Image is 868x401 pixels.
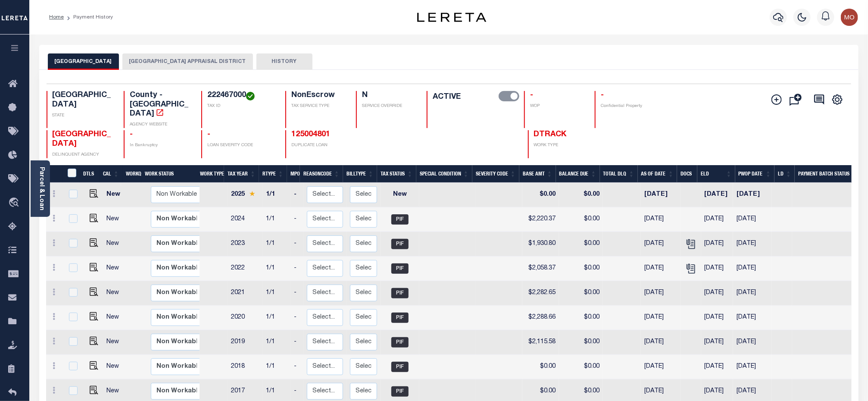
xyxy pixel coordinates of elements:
[733,355,772,379] td: [DATE]
[130,142,191,149] p: In Bankruptcy
[141,165,200,183] th: Work Status
[300,165,343,183] th: ReasonCode: activate to sort column ascending
[38,167,44,210] a: Parcel & Loan
[249,191,255,197] img: Star.svg
[262,183,290,207] td: 1/1
[48,53,119,70] button: [GEOGRAPHIC_DATA]
[103,281,127,306] td: New
[256,53,312,70] button: HISTORY
[601,103,662,110] p: Confidential Property
[733,257,772,281] td: [DATE]
[433,91,461,103] label: ACTIVE
[733,306,772,330] td: [DATE]
[530,91,533,99] span: -
[472,165,519,183] th: Severity Code: activate to sort column ascending
[290,330,303,355] td: -
[343,165,377,183] th: BillType: activate to sort column ascending
[262,207,290,232] td: 1/1
[559,330,603,355] td: $0.00
[103,232,127,257] td: New
[228,330,262,355] td: 2019
[701,207,734,232] td: [DATE]
[559,183,603,207] td: $0.00
[795,165,861,183] th: Payment Batch Status: activate to sort column ascending
[641,355,680,379] td: [DATE]
[290,281,303,306] td: -
[228,232,262,257] td: 2023
[641,257,680,281] td: [DATE]
[391,214,409,225] span: PIF
[381,183,419,207] td: New
[262,330,290,355] td: 1/1
[677,165,697,183] th: Docs
[391,337,409,348] span: PIF
[601,91,604,99] span: -
[522,183,559,207] td: $0.00
[391,386,409,397] span: PIF
[224,165,259,183] th: Tax Year: activate to sort column ascending
[774,165,795,183] th: LD: activate to sort column ascending
[391,288,409,298] span: PIF
[291,103,346,110] p: TAX SERVICE TYPE
[100,165,122,183] th: CAL: activate to sort column ascending
[733,330,772,355] td: [DATE]
[53,152,114,158] p: DELINQUENT AGENCY
[103,330,127,355] td: New
[559,207,603,232] td: $0.00
[53,91,114,110] h4: [GEOGRAPHIC_DATA]
[362,91,416,100] h4: N
[207,91,275,100] h4: 222467000
[62,165,80,183] th: &nbsp;
[701,257,734,281] td: [DATE]
[228,183,262,207] td: 2025
[600,165,638,183] th: Total DLQ: activate to sort column ascending
[122,165,141,183] th: WorkQ
[559,306,603,330] td: $0.00
[733,281,772,306] td: [DATE]
[262,281,290,306] td: 1/1
[130,122,191,128] p: AGENCY WEBSITE
[391,263,409,274] span: PIF
[46,165,62,183] th: &nbsp;&nbsp;&nbsp;&nbsp;&nbsp;&nbsp;&nbsp;&nbsp;&nbsp;&nbsp;
[391,362,409,372] span: PIF
[522,207,559,232] td: $2,220.37
[522,306,559,330] td: $2,288.66
[290,207,303,232] td: -
[228,257,262,281] td: 2022
[391,239,409,249] span: PIF
[522,281,559,306] td: $2,282.65
[641,306,680,330] td: [DATE]
[290,183,303,207] td: -
[534,142,595,149] p: WORK TYPE
[377,165,416,183] th: Tax Status: activate to sort column ascending
[641,183,680,207] td: [DATE]
[733,232,772,257] td: [DATE]
[733,207,772,232] td: [DATE]
[262,306,290,330] td: 1/1
[417,13,486,22] img: logo-dark.svg
[259,165,287,183] th: RType: activate to sort column ascending
[8,197,22,209] i: travel_explore
[391,313,409,323] span: PIF
[103,306,127,330] td: New
[559,232,603,257] td: $0.00
[641,232,680,257] td: [DATE]
[53,113,114,119] p: STATE
[697,165,735,183] th: ELD: activate to sort column ascending
[522,330,559,355] td: $2,115.58
[262,232,290,257] td: 1/1
[103,207,127,232] td: New
[262,355,290,379] td: 1/1
[197,165,224,183] th: Work Type
[559,257,603,281] td: $0.00
[701,281,734,306] td: [DATE]
[519,165,556,183] th: Base Amt: activate to sort column ascending
[287,165,300,183] th: MPO
[103,183,127,207] td: New
[262,257,290,281] td: 1/1
[291,91,346,100] h4: NonEscrow
[64,13,113,21] li: Payment History
[228,355,262,379] td: 2018
[641,207,680,232] td: [DATE]
[290,257,303,281] td: -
